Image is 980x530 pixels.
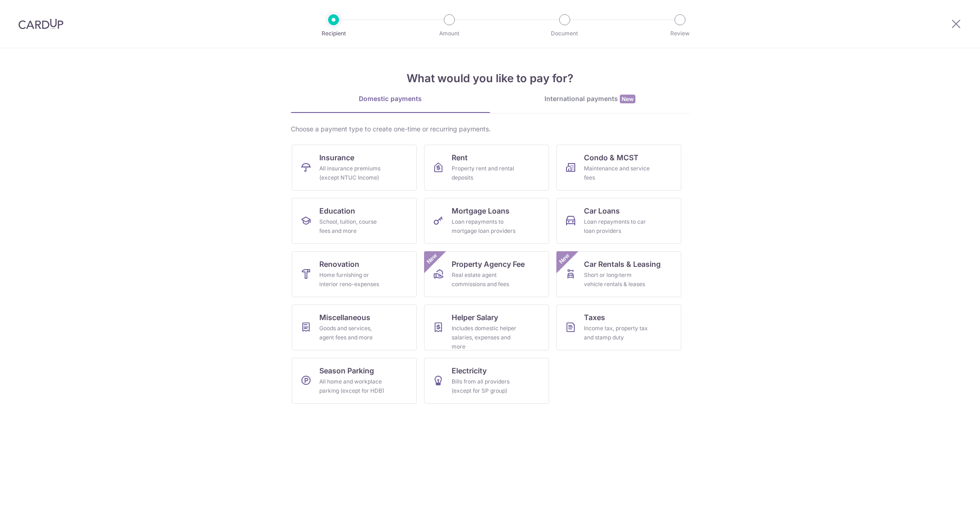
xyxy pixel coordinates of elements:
[319,377,385,395] div: All home and workplace parking (except for HDB)
[319,217,385,236] div: School, tuition, course fees and more
[424,358,549,404] a: ElectricityBills from all providers (except for SP group)
[300,29,368,38] p: Recipient
[452,164,518,182] div: Property rent and rental deposits
[452,365,487,376] span: Electricity
[319,164,385,182] div: All insurance premiums (except NTUC Income)
[424,251,549,297] a: Property Agency FeeReal estate agent commissions and feesNew
[18,18,63,29] img: CardUp
[452,152,468,163] span: Rent
[424,145,549,191] a: RentProperty rent and rental deposits
[291,124,690,134] div: Choose a payment type to create one-time or recurring payments.
[556,198,681,244] a: Car LoansLoan repayments to car loan providers
[452,271,518,289] div: Real estate agent commissions and fees
[292,145,417,191] a: InsuranceAll insurance premiums (except NTUC Income)
[584,164,650,182] div: Maintenance and service fees
[319,152,354,163] span: Insurance
[921,502,971,525] iframe: Opens a widget where you can find more information
[584,312,605,323] span: Taxes
[452,312,498,323] span: Helper Salary
[319,312,370,323] span: Miscellaneous
[584,152,639,163] span: Condo & MCST
[424,251,439,266] span: New
[584,259,661,270] span: Car Rentals & Leasing
[490,94,690,104] div: International payments
[319,205,355,216] span: Education
[556,145,681,191] a: Condo & MCSTMaintenance and service fees
[292,198,417,244] a: EducationSchool, tuition, course fees and more
[556,251,572,266] span: New
[319,259,359,270] span: Renovation
[424,198,549,244] a: Mortgage LoansLoan repayments to mortgage loan providers
[584,205,620,216] span: Car Loans
[452,377,518,395] div: Bills from all providers (except for SP group)
[452,205,510,216] span: Mortgage Loans
[584,271,650,289] div: Short or long‑term vehicle rentals & leases
[452,259,525,270] span: Property Agency Fee
[291,94,490,103] div: Domestic payments
[292,304,417,350] a: MiscellaneousGoods and services, agent fees and more
[292,358,417,404] a: Season ParkingAll home and workplace parking (except for HDB)
[319,365,374,376] span: Season Parking
[291,70,690,87] h4: What would you like to pay for?
[319,324,385,342] div: Goods and services, agent fees and more
[424,304,549,350] a: Helper SalaryIncludes domestic helper salaries, expenses and more
[319,271,385,289] div: Home furnishing or interior reno-expenses
[620,95,635,103] span: New
[452,217,518,236] div: Loan repayments to mortgage loan providers
[556,304,681,350] a: TaxesIncome tax, property tax and stamp duty
[292,251,417,297] a: RenovationHome furnishing or interior reno-expenses
[584,324,650,342] div: Income tax, property tax and stamp duty
[584,217,650,236] div: Loan repayments to car loan providers
[452,324,518,351] div: Includes domestic helper salaries, expenses and more
[646,29,714,38] p: Review
[531,29,599,38] p: Document
[415,29,483,38] p: Amount
[556,251,681,297] a: Car Rentals & LeasingShort or long‑term vehicle rentals & leasesNew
